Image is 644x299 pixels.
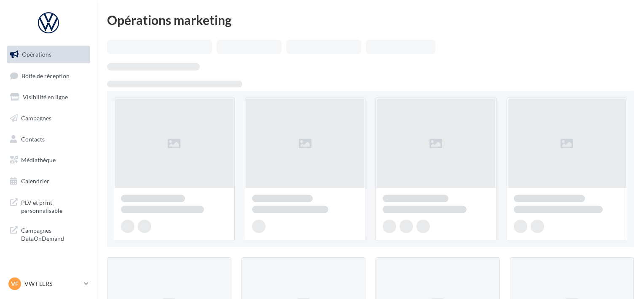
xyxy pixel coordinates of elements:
[21,177,49,185] span: Calendrier
[21,135,45,142] span: Contacts
[21,156,56,163] span: Médiathèque
[5,151,92,169] a: Médiathèque
[21,72,70,79] span: Boîte de réception
[5,109,92,127] a: Campagnes
[21,114,51,122] span: Campagnes
[5,88,92,106] a: Visibilité en ligne
[24,280,80,288] p: VW FLERS
[21,225,87,243] span: Campagnes DataOnDemand
[5,46,92,63] a: Opérations
[5,172,92,190] a: Calendrier
[5,130,92,148] a: Contacts
[7,276,90,292] a: VF VW FLERS
[107,14,634,26] div: Opérations marketing
[5,67,92,85] a: Boîte de réception
[5,193,92,218] a: PLV et print personnalisable
[5,221,92,246] a: Campagnes DataOnDemand
[21,197,87,215] span: PLV et print personnalisable
[22,51,51,58] span: Opérations
[23,93,68,101] span: Visibilité en ligne
[11,280,19,288] span: VF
